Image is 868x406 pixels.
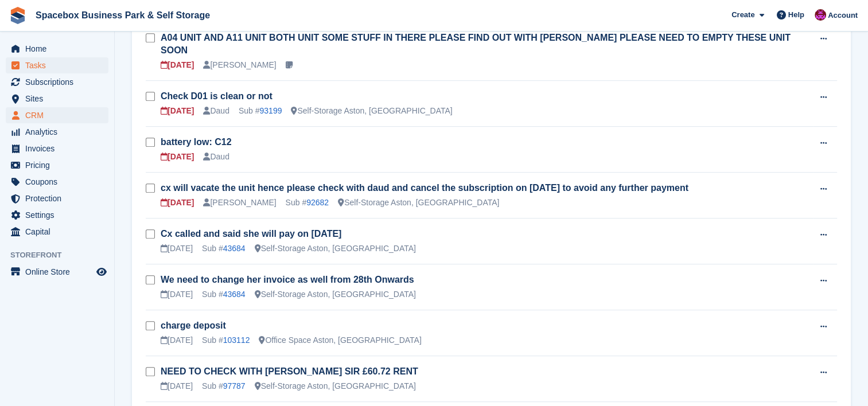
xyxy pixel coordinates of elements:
[25,140,94,157] span: Invoices
[6,174,108,190] a: menu
[6,264,108,280] a: menu
[202,380,246,392] div: Sub #
[95,265,108,279] a: Preview store
[255,380,416,392] div: Self-Storage Aston, [GEOGRAPHIC_DATA]
[161,380,193,392] div: [DATE]
[306,198,329,207] a: 92682
[161,334,193,346] div: [DATE]
[161,243,193,255] div: [DATE]
[203,197,276,209] div: [PERSON_NAME]
[286,197,329,209] div: Sub #
[291,105,452,117] div: Self-Storage Aston, [GEOGRAPHIC_DATA]
[161,288,193,300] div: [DATE]
[731,9,754,21] span: Create
[6,124,108,140] a: menu
[6,41,108,57] a: menu
[161,321,226,330] a: charge deposit
[161,151,194,163] div: [DATE]
[9,7,26,24] img: stora-icon-8386f47178a22dfd0bd8f6a31ec36ba5ce8667c1dd55bd0f319d3a0aa187defe.svg
[6,57,108,73] a: menu
[202,243,246,255] div: Sub #
[161,59,194,71] div: [DATE]
[203,151,229,163] div: Daud
[223,290,246,299] a: 43684
[203,105,229,117] div: Daud
[255,243,416,255] div: Self-Storage Aston, [GEOGRAPHIC_DATA]
[6,224,108,240] a: menu
[161,137,232,147] a: battery low: C12
[223,381,246,391] a: 97787
[6,91,108,107] a: menu
[25,174,94,190] span: Coupons
[6,207,108,223] a: menu
[25,190,94,206] span: Protection
[203,59,276,71] div: [PERSON_NAME]
[25,124,94,140] span: Analytics
[828,10,858,21] span: Account
[223,244,246,253] a: 43684
[223,335,250,345] a: 103112
[25,264,94,280] span: Online Store
[25,91,94,107] span: Sites
[6,74,108,90] a: menu
[25,74,94,90] span: Subscriptions
[161,105,194,117] div: [DATE]
[25,57,94,73] span: Tasks
[202,288,246,300] div: Sub #
[25,41,94,57] span: Home
[25,207,94,223] span: Settings
[25,157,94,173] span: Pricing
[202,334,250,346] div: Sub #
[161,229,341,239] a: Cx called and said she will pay on [DATE]
[259,334,421,346] div: Office Space Aston, [GEOGRAPHIC_DATA]
[31,6,215,25] a: Spacebox Business Park & Self Storage
[161,33,791,55] a: A04 UNIT AND A11 UNIT BOTH UNIT SOME STUFF IN THERE PLEASE FIND OUT WITH [PERSON_NAME] PLEASE NEE...
[161,275,414,284] a: We need to change her invoice as well from 28th Onwards
[161,91,273,101] a: Check D01 is clean or not
[259,106,282,115] a: 93199
[25,224,94,240] span: Capital
[6,157,108,173] a: menu
[6,140,108,157] a: menu
[788,9,804,21] span: Help
[338,197,499,209] div: Self-Storage Aston, [GEOGRAPHIC_DATA]
[239,105,282,117] div: Sub #
[161,366,418,376] a: NEED TO CHECK WITH [PERSON_NAME] SIR £60.72 RENT
[161,183,688,193] a: cx will vacate the unit hence please check with daud and cancel the subscription on [DATE] to avo...
[10,249,114,261] span: Storefront
[161,197,194,209] div: [DATE]
[25,107,94,123] span: CRM
[6,190,108,206] a: menu
[815,9,826,21] img: Shitika Balanath
[255,288,416,300] div: Self-Storage Aston, [GEOGRAPHIC_DATA]
[6,107,108,123] a: menu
